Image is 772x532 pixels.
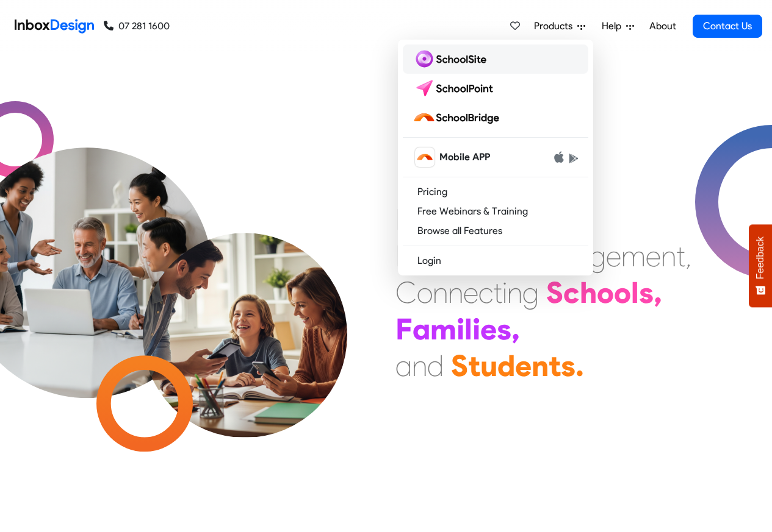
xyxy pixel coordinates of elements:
[413,79,499,98] img: schoolpoint logo
[549,347,561,384] div: t
[497,347,515,384] div: d
[456,311,464,347] div: i
[493,274,502,311] div: t
[522,274,539,311] div: g
[529,14,590,38] a: Products
[448,274,463,311] div: n
[597,274,614,311] div: o
[654,274,662,311] div: ,
[412,347,427,384] div: n
[403,182,588,202] a: Pricing
[427,347,444,384] div: d
[749,224,772,307] button: Feedback - Show survey
[602,19,626,34] span: Help
[413,108,504,127] img: schoolbridge logo
[546,274,563,311] div: S
[597,14,639,38] a: Help
[395,238,411,274] div: E
[755,236,766,279] span: Feedback
[639,274,654,311] div: s
[403,251,588,271] a: Login
[502,274,507,311] div: i
[451,347,468,384] div: S
[395,201,691,384] div: Maximising Efficient & Engagement, Connecting Schools, Families, and Students.
[480,347,497,384] div: u
[403,202,588,221] a: Free Webinars & Training
[575,347,584,384] div: .
[395,201,419,238] div: M
[534,19,577,34] span: Products
[661,238,676,274] div: n
[561,347,575,384] div: s
[395,274,417,311] div: C
[433,274,448,311] div: n
[117,182,373,438] img: parents_with_child.png
[515,347,532,384] div: e
[478,274,493,311] div: c
[413,311,430,347] div: a
[497,311,511,347] div: s
[415,147,435,167] img: schoolbridge icon
[580,274,597,311] div: h
[511,311,520,347] div: ,
[646,238,661,274] div: e
[606,238,621,274] div: e
[417,274,433,311] div: o
[463,274,478,311] div: e
[480,311,497,347] div: e
[693,15,762,38] a: Contact Us
[507,274,522,311] div: n
[590,238,606,274] div: g
[468,347,480,384] div: t
[413,49,491,69] img: schoolsite logo
[430,311,456,347] div: m
[395,347,412,384] div: a
[532,347,549,384] div: n
[646,14,679,38] a: About
[614,274,631,311] div: o
[621,238,646,274] div: m
[104,19,170,34] a: 07 281 1600
[398,40,593,275] div: Products
[395,311,413,347] div: F
[563,274,580,311] div: c
[403,221,588,241] a: Browse all Features
[439,150,490,165] span: Mobile APP
[685,238,691,274] div: ,
[472,311,480,347] div: i
[464,311,472,347] div: l
[676,238,685,274] div: t
[403,143,588,172] a: schoolbridge icon Mobile APP
[631,274,639,311] div: l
